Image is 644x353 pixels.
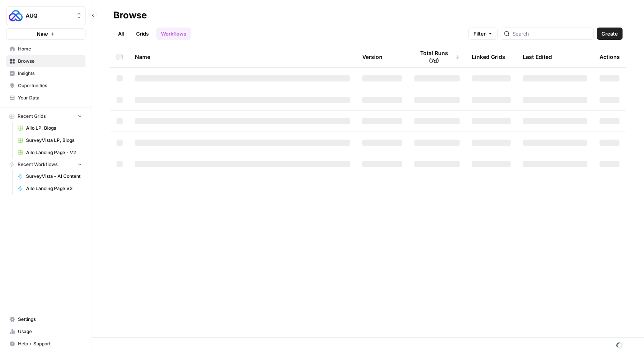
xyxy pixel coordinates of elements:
div: Total Runs (7d) [414,46,460,67]
span: Your Data [18,94,82,101]
img: AUQ Logo [9,9,23,23]
div: Actions [600,46,620,67]
span: Ailo Landing Page V2 [26,185,82,192]
span: New [37,30,48,38]
span: Ailo LP, Blogs [26,125,82,132]
div: Browse [113,9,147,21]
button: Filter [468,28,498,40]
button: Workspace: AUQ [6,6,85,25]
button: Recent Workflows [6,159,85,170]
span: Recent Workflows [18,161,58,168]
div: Name [135,46,350,67]
button: Help + Support [6,338,85,350]
a: Grids [131,28,153,40]
a: All [113,28,128,40]
div: Last Edited [523,46,552,67]
input: Search [513,30,590,37]
span: Insights [18,70,82,77]
a: SurveyVista - AI Content [14,170,85,182]
a: Browse [6,55,85,67]
a: Workflows [156,28,191,40]
a: Ailo Landing Page V2 [14,182,85,195]
div: Version [362,46,383,67]
span: Usage [18,328,82,335]
span: Settings [18,316,82,323]
span: Filter [473,30,486,37]
button: Recent Grids [6,111,85,122]
a: Ailo LP, Blogs [14,122,85,134]
span: Help + Support [18,340,82,347]
span: Create [601,30,618,37]
a: Home [6,43,85,55]
a: Settings [6,313,85,325]
span: AUQ [26,12,72,20]
button: Create [597,28,623,40]
span: Opportunities [18,82,82,89]
a: Insights [6,67,85,80]
span: Ailo Landing Page - V2 [26,149,82,156]
span: Recent Grids [18,113,46,120]
span: Browse [18,58,82,65]
a: Opportunities [6,80,85,92]
a: Your Data [6,92,85,104]
span: Home [18,46,82,52]
a: Ailo Landing Page - V2 [14,146,85,159]
div: Linked Grids [472,46,505,67]
a: SurveyVista LP, Blogs [14,134,85,146]
a: Usage [6,325,85,338]
button: New [6,28,85,40]
span: SurveyVista - AI Content [26,173,82,180]
span: SurveyVista LP, Blogs [26,137,82,144]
